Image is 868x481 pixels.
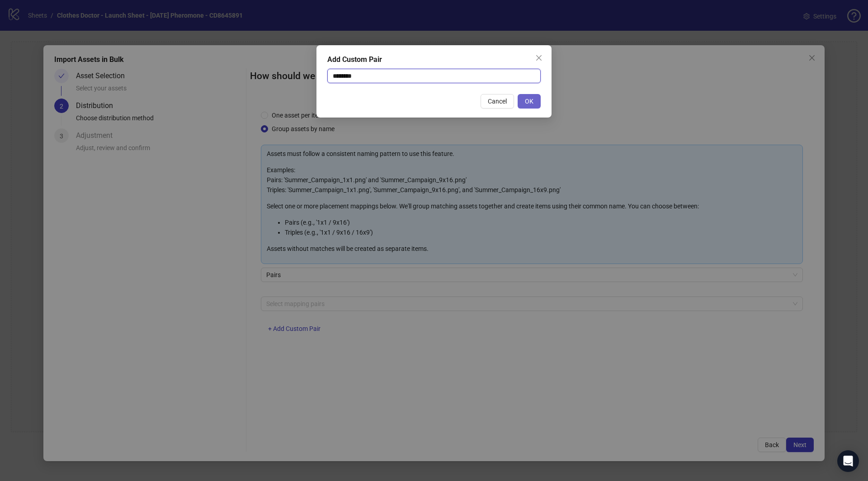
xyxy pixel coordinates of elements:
button: OK [518,94,541,108]
div: Add Custom Pair [327,54,541,65]
span: close [535,54,542,61]
button: Close [532,51,546,65]
span: Cancel [488,98,507,105]
button: Cancel [481,94,514,108]
span: OK [525,98,533,105]
div: Open Intercom Messenger [837,450,859,472]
